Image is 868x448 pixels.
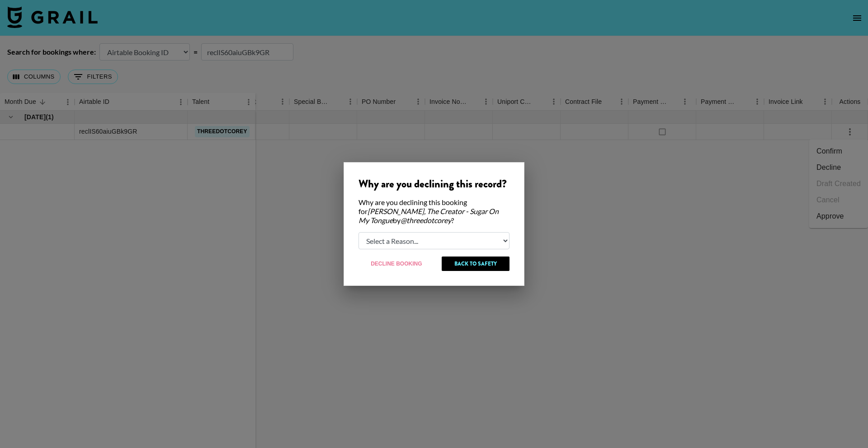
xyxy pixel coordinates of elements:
[359,177,509,191] div: Why are you declining this record?
[359,207,499,224] em: [PERSON_NAME], The Creator - Sugar On My Tongue
[359,198,509,225] div: Why are you declining this booking for by ?
[401,216,451,224] em: @ threedotcorey
[442,257,509,271] button: Back to Safety
[359,257,434,271] button: Decline Booking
